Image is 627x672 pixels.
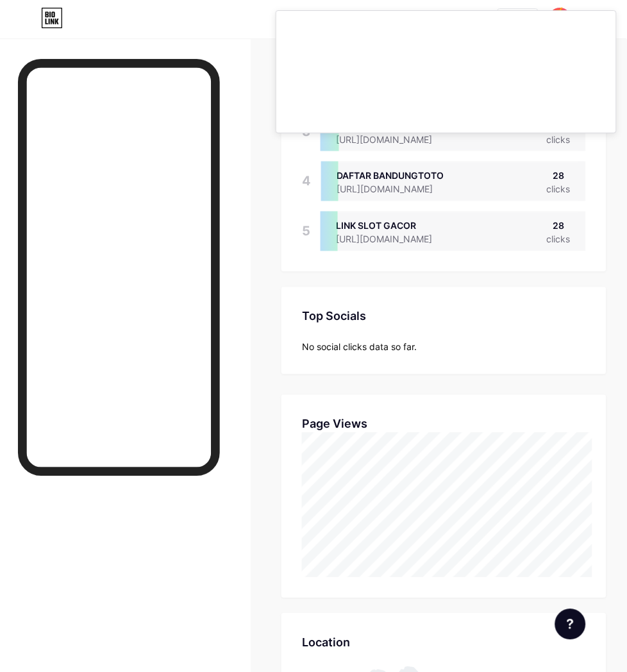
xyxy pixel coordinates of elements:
div: 28 [547,219,571,233]
div: clicks [547,233,571,246]
div: [URL][DOMAIN_NAME] [337,183,453,196]
div: Top Socials [302,308,586,325]
div: clicks [547,183,571,196]
div: [URL][DOMAIN_NAME] [336,133,484,146]
div: [URL][DOMAIN_NAME] [336,233,453,246]
div: 4 [302,162,311,201]
div: Page Views [302,416,586,433]
div: 28 [547,169,571,183]
div: LINK SLOT GACOR [336,219,453,233]
div: Location [302,634,586,651]
img: Bandung Banned [548,7,573,31]
div: 5 [302,212,310,251]
div: No social clicks data so far. [302,340,586,354]
div: DAFTAR BANDUNGTOTO [337,169,453,183]
div: clicks [547,133,571,146]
